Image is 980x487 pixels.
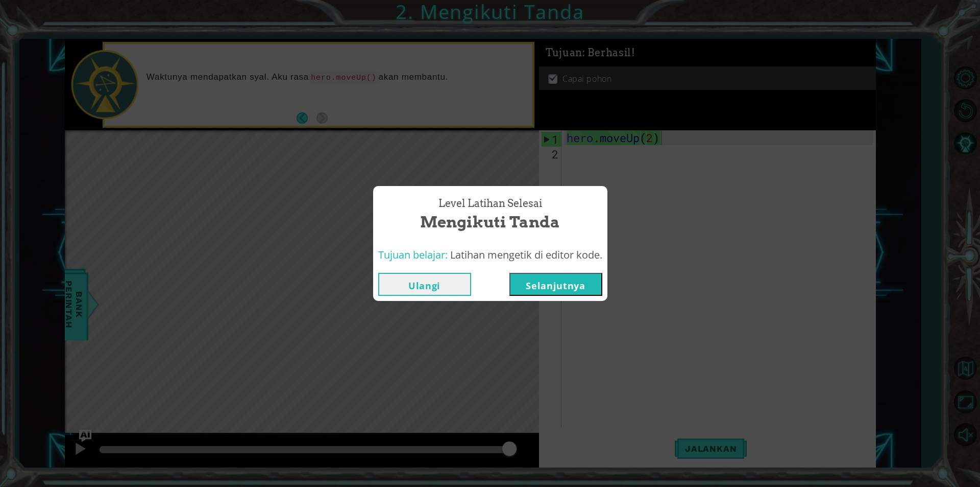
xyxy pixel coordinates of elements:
span: Latihan mengetik di editor kode. [450,248,602,262]
span: Mengikuti Tanda [420,211,560,233]
button: Selanjutnya [509,273,602,296]
button: Ulangi [378,273,471,296]
span: Level Latihan Selesai [438,196,542,211]
span: Tujuan belajar: [378,248,448,262]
